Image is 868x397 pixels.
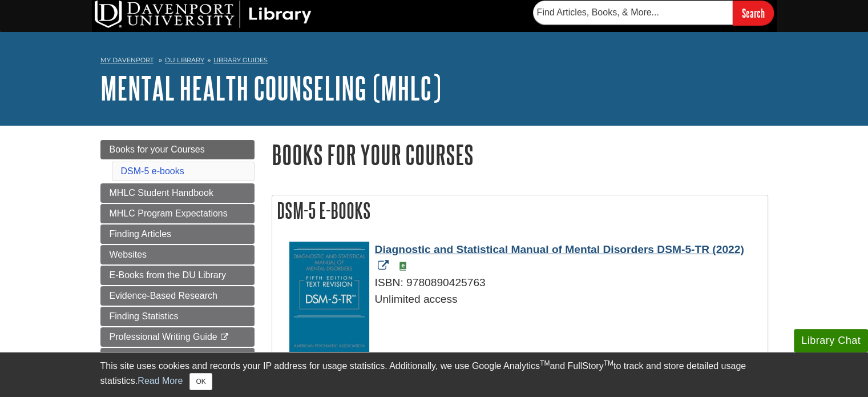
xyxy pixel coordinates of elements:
[110,250,147,259] span: Websites
[165,56,204,64] a: DU Library
[189,373,212,390] button: Close
[100,140,255,159] a: Books for your Courses
[375,243,744,272] a: Link opens in new window
[100,348,255,367] a: APA Help
[272,140,768,169] h1: Books for your Courses
[95,1,312,28] img: DU Library
[121,166,184,176] a: DSM-5 e-books
[110,332,217,342] span: Professional Writing Guide
[794,329,868,352] button: Library Chat
[289,242,369,356] img: Cover Art
[533,1,774,25] form: Searches DU Library's articles, books, and more
[100,183,255,203] a: MHLC Student Handbook
[540,359,550,367] sup: TM
[100,266,255,285] a: E-Books from the DU Library
[100,327,255,347] a: Professional Writing Guide
[110,145,205,154] span: Books for your Courses
[100,70,441,106] a: Mental Health Counseling (MHLC)
[110,270,227,280] span: E-Books from the DU Library
[110,188,213,198] span: MHLC Student Handbook
[533,1,733,25] input: Find Articles, Books, & More...
[272,195,768,226] h2: DSM-5 e-books
[604,359,613,367] sup: TM
[289,291,762,308] div: Unlimited access
[100,359,768,390] div: This site uses cookies and records your IP address for usage statistics. Additionally, we use Goo...
[100,286,255,306] a: Evidence-Based Research
[289,275,762,291] div: ISBN: 9780890425763
[733,1,774,25] input: Search
[398,262,407,271] img: e-Book
[100,55,154,65] a: My Davenport
[375,243,744,255] span: Diagnostic and Statistical Manual of Mental Disorders DSM-5-TR (2022)
[110,229,172,239] span: Finding Articles
[138,376,183,386] a: Read More
[100,224,255,244] a: Finding Articles
[100,245,255,264] a: Websites
[213,56,268,64] a: Library Guides
[100,53,768,71] nav: breadcrumb
[220,334,229,341] i: This link opens in a new window
[110,208,228,218] span: MHLC Program Expectations
[100,204,255,223] a: MHLC Program Expectations
[110,311,179,321] span: Finding Statistics
[110,291,217,300] span: Evidence-Based Research
[100,307,255,326] a: Finding Statistics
